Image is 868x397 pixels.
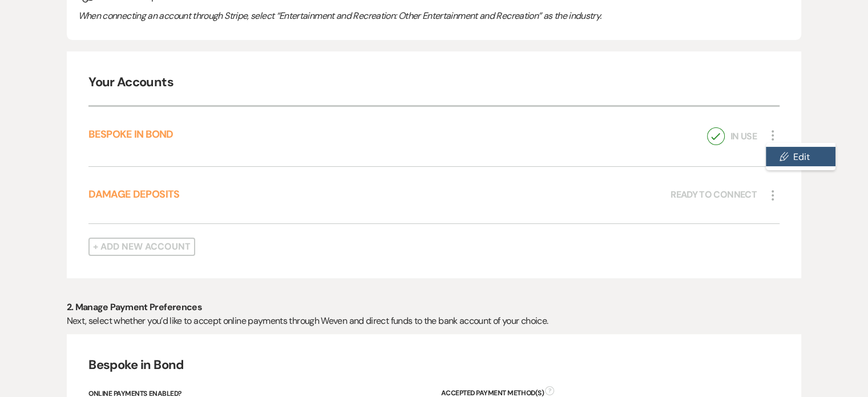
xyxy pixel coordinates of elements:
div: Ready to Connect [671,187,757,203]
div: In Use [707,127,757,145]
h3: 2. Manage Payment Preferences [67,301,802,314]
p: Next, select whether you’d like to accept online payments through Weven and direct funds to the b... [67,314,802,328]
button: Edit [766,147,835,166]
a: BESPOKE IN BOND [88,127,173,141]
span: ? [545,386,554,395]
h4: Your Accounts [88,74,780,91]
h4: Bespoke in Bond [88,356,780,374]
button: + Add New Account [88,238,195,256]
div: When connecting an account through Stripe, select “Entertainment and Recreation: Other Entertainm... [78,3,790,29]
a: DAMAGE DEPOSITS [88,187,179,201]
